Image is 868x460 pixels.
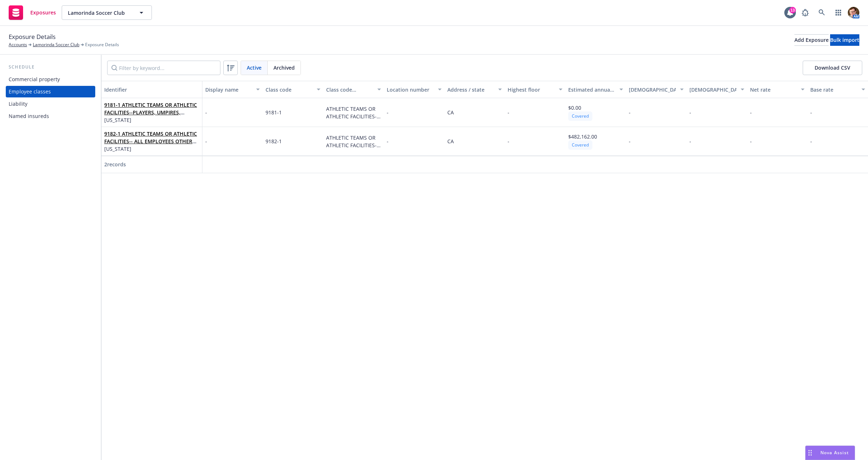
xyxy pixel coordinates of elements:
span: Active [247,64,262,71]
a: Lamorinda Soccer Club [33,41,79,48]
a: Employee classes [6,86,95,97]
button: Part-time employee [687,81,747,98]
div: CA [447,109,454,116]
input: Filter by keyword... [107,61,220,75]
button: Class code [263,81,323,98]
span: - [689,109,691,116]
span: Nova Assist [820,450,849,456]
button: Full-time employee [626,81,687,98]
button: Address / state [444,81,505,98]
div: Commercial property [9,74,60,85]
span: - [205,137,207,145]
button: Base rate [807,81,868,98]
a: Search [815,5,829,20]
div: CA [447,137,454,145]
span: Exposure Details [9,32,56,41]
span: 9182-1 ATHLETIC TEAMS OR ATHLETIC FACILITIES-- ALL EMPLOYEES OTHER THAN PLAYERS, UMPIRES, REFEREE... [104,130,199,145]
button: Location number [384,81,444,98]
span: [US_STATE] [104,116,199,124]
span: - [689,138,691,145]
a: Switch app [831,5,846,20]
span: 9182-1 [266,138,282,145]
span: - [750,109,752,116]
button: Nova Assist [805,446,855,460]
div: Class code description [326,86,373,93]
span: ATHLETIC TEAMS OR ATHLETIC FACILITIES-- ALL EMPLOYEES OTHER THAN PLAYERS, UMPIRES, REFEREES AND G... [326,134,381,187]
span: Exposure Details [85,41,119,48]
button: Download CSV [803,61,862,75]
button: Identifier [101,81,202,98]
a: Report a Bug [798,5,812,20]
span: 9181-1 [266,109,282,116]
img: photo [848,7,859,18]
span: - [629,109,631,116]
button: Class code description [323,81,384,98]
div: Part-time employee [689,86,736,93]
button: Estimated annual remuneration [565,81,626,98]
span: - [810,109,812,116]
button: Add Exposure [794,34,829,46]
span: - [205,109,207,116]
span: Archived [273,64,295,71]
a: Accounts [9,41,27,48]
span: - [810,138,812,145]
span: ATHLETIC TEAMS OR ATHLETIC FACILITIES--PLAYERS, UMPIRES, REFEREES AND GAME OFFICIALS [326,105,381,143]
button: Highest floor [505,81,565,98]
button: Net rate [747,81,808,98]
div: Covered [568,140,592,149]
div: Schedule [6,63,95,71]
span: [US_STATE] [104,145,199,153]
div: Drag to move [806,446,815,460]
div: Identifier [104,86,199,93]
div: Location number [387,86,434,93]
div: Highest floor [508,86,554,93]
span: Lamorinda Soccer Club [68,9,130,17]
a: Exposures [6,3,59,23]
div: Liability [9,98,27,110]
div: Estimated annual remuneration [568,86,615,93]
div: Class code [266,86,312,93]
a: 9182-1 ATHLETIC TEAMS OR ATHLETIC FACILITIES-- ALL EMPLOYEES OTHER THAN PLAYERS, UMPIRES, REFEREE... [104,130,197,160]
div: Employee classes [9,86,51,97]
span: - [750,138,752,145]
div: Net rate [750,86,797,93]
span: $0.00 [568,104,581,111]
div: Covered [568,111,592,121]
div: Address / state [447,86,494,93]
span: - [387,109,389,116]
span: 9181-1 ATHLETIC TEAMS OR ATHLETIC FACILITIES--PLAYERS, UMPIRES, REFEREES AND GAME OFFICIALS [104,101,199,116]
div: Named insureds [9,110,49,122]
span: - [629,138,631,145]
a: Liability [6,98,95,110]
span: $482,162.00 [568,133,597,140]
div: Display name [205,86,252,93]
button: Display name [202,81,263,98]
div: 13 [789,7,796,13]
div: Base rate [810,86,857,93]
span: - [508,109,509,116]
button: Lamorinda Soccer Club [62,5,152,20]
span: - [387,138,389,145]
span: - [508,138,509,145]
button: Bulk import [830,34,859,46]
a: Commercial property [6,74,95,85]
a: Named insureds [6,110,95,122]
a: 9181-1 ATHLETIC TEAMS OR ATHLETIC FACILITIES--PLAYERS, UMPIRES, REFEREES AND GAME OFFICIALS [104,101,197,123]
span: Exposures [30,10,56,16]
div: Full-time employee [629,86,676,93]
span: 2 records [104,161,126,168]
